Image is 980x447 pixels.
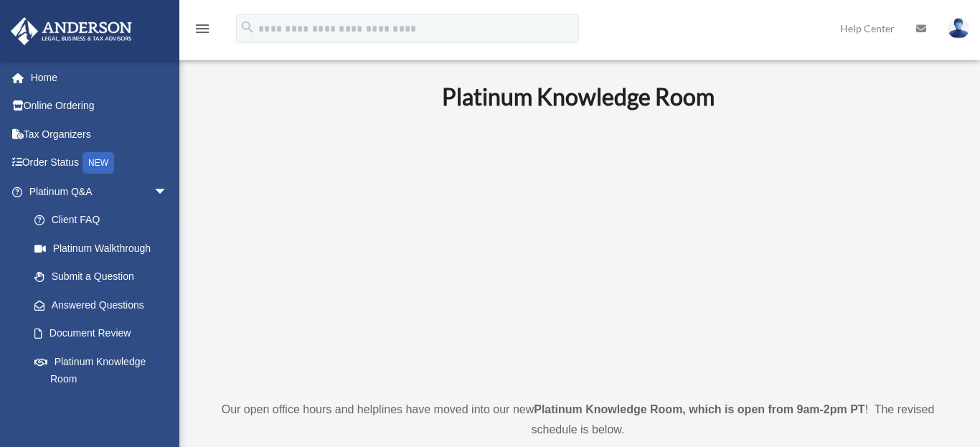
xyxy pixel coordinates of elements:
[83,152,114,174] div: NEW
[20,319,189,348] a: Document Review
[948,18,969,39] img: User Pic
[10,149,189,178] a: Order StatusNEW
[20,393,189,439] a: Tax & Bookkeeping Packages
[204,400,951,440] p: Our open office hours and helplines have moved into our new ! The revised schedule is below.
[6,17,136,45] img: Anderson Advisors Platinum Portal
[10,92,189,121] a: Online Ordering
[20,263,189,291] a: Submit a Question
[240,19,255,35] i: search
[154,177,182,207] span: arrow_drop_down
[194,20,211,37] i: menu
[442,83,715,110] b: Platinum Knowledge Room
[194,25,211,37] a: menu
[10,63,189,92] a: Home
[363,131,793,373] iframe: 231110_Toby_KnowledgeRoom
[10,120,189,149] a: Tax Organizers
[534,403,864,415] strong: Platinum Knowledge Room, which is open from 9am-2pm PT
[20,347,182,393] a: Platinum Knowledge Room
[20,234,189,263] a: Platinum Walkthrough
[20,291,189,319] a: Answered Questions
[10,177,189,206] a: Platinum Q&Aarrow_drop_down
[20,206,189,235] a: Client FAQ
